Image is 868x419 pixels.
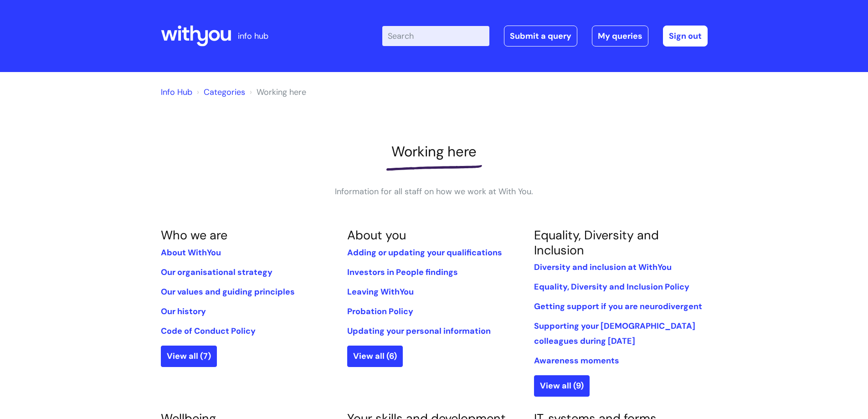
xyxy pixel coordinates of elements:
a: Awareness moments [534,355,619,366]
a: About WithYou [161,247,221,258]
li: Solution home [195,85,245,99]
li: Working here [247,85,306,99]
a: Our history [161,306,206,317]
input: Search [382,26,489,46]
a: View all (7) [161,346,217,367]
a: View all (9) [534,375,590,396]
a: Categories [204,87,245,98]
a: View all (6) [347,346,403,367]
a: Our values and guiding principles [161,286,295,297]
a: Equality, Diversity and Inclusion [534,227,659,258]
a: Who we are [161,227,227,243]
p: Information for all staff on how we work at With You. [298,184,571,199]
a: Supporting your [DEMOGRAPHIC_DATA] colleagues during [DATE] [534,321,695,346]
a: Getting support if you are neurodivergent [534,301,702,312]
div: | - [382,26,708,47]
a: Adding or updating your qualifications [347,247,502,258]
a: Leaving WithYou [347,286,414,297]
a: Diversity and inclusion at WithYou [534,262,672,273]
a: My queries [592,26,648,47]
a: Submit a query [504,26,577,47]
a: Equality, Diversity and Inclusion Policy [534,281,689,292]
h1: Working here [161,143,708,160]
a: Updating your personal information [347,326,491,336]
a: Sign out [663,26,708,47]
a: Probation Policy [347,306,413,317]
a: About you [347,227,406,243]
p: info hub [238,29,268,43]
a: Code of Conduct Policy [161,326,256,336]
a: Info Hub [161,87,192,98]
a: Our organisational strategy [161,267,272,278]
a: Investors in People findings [347,267,458,278]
